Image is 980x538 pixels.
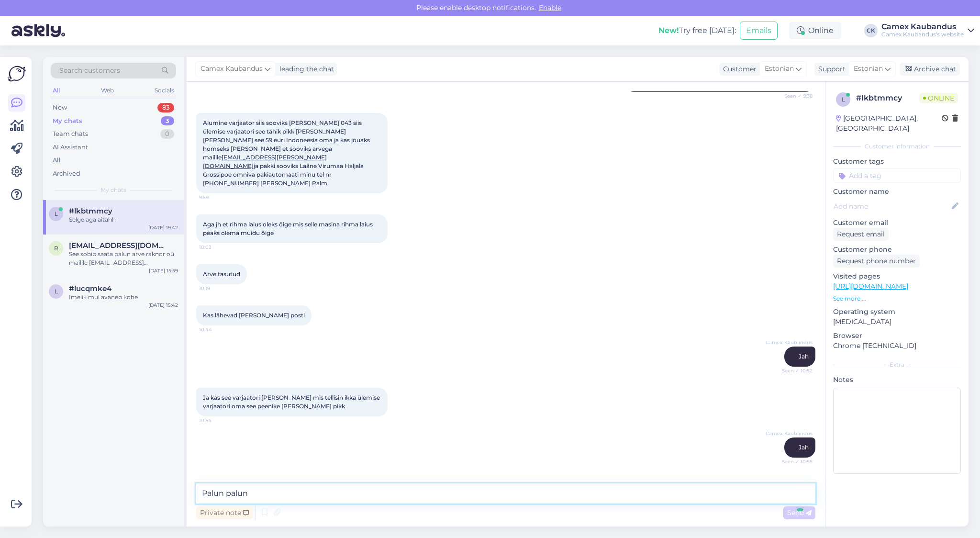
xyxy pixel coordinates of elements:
span: #lucqmke4 [69,284,111,293]
input: Add a tag [833,168,961,183]
div: See sobib saata palun arve raknor oü mailile [EMAIL_ADDRESS][DOMAIN_NAME] makse tähtajaks võib pa... [69,250,178,267]
span: Seen ✓ 9:38 [777,92,813,100]
span: raknor@mail.ee [69,241,168,250]
div: My chats [53,116,82,126]
div: [DATE] 19:42 [148,224,178,231]
span: Search customers [59,66,120,76]
span: #lkbtmmcy [69,207,112,215]
span: Camex Kaubandus [766,430,813,437]
div: leading the chat [276,64,334,74]
p: Browser [833,331,961,341]
span: 10:44 [199,326,235,333]
span: Online [919,93,958,103]
div: Online [789,22,841,39]
div: Try free [DATE]: [658,25,736,36]
p: Customer phone [833,245,961,255]
div: Request email [833,228,889,241]
div: Customer [719,64,757,74]
span: Seen ✓ 10:52 [777,367,813,374]
span: r [54,245,58,252]
span: Camex Kaubandus [200,64,263,74]
p: Customer name [833,187,961,197]
span: Kas lähevad [PERSON_NAME] posti [203,312,305,319]
span: Estonian [854,64,883,74]
div: All [53,156,61,165]
span: 10:03 [199,244,235,251]
div: Extra [833,360,961,369]
span: My chats [100,186,126,194]
p: Customer email [833,218,961,228]
div: Customer information [833,142,961,151]
span: Jah [799,353,809,360]
a: [EMAIL_ADDRESS][PERSON_NAME][DOMAIN_NAME] [203,154,327,169]
p: Customer tags [833,157,961,167]
span: Aga jh et rihma laius oleks õige mis selle masina rihma laius peaks olema muidu õige [203,221,374,236]
span: Enable [536,3,564,12]
div: # lkbtmmcy [856,92,919,104]
div: Imelik mul avaneb kohe [69,293,178,302]
p: Notes [833,375,961,385]
p: Chrome [TECHNICAL_ID] [833,341,961,351]
div: 3 [161,116,174,126]
span: Arve tasutud [203,270,240,278]
b: New! [658,26,679,35]
div: New [53,103,67,112]
div: 0 [160,129,174,139]
span: l [55,288,58,295]
span: l [55,210,58,217]
div: Web [99,84,116,97]
div: AI Assistant [53,143,88,152]
span: Ja kas see varjaatori [PERSON_NAME] mis tellisin ikka ülemise varjaatori oma see peenike [PERSON_... [203,394,381,410]
p: Visited pages [833,271,961,281]
div: Camex Kaubandus's website [881,31,964,38]
span: Camex Kaubandus [766,339,813,346]
div: CK [864,24,878,37]
a: [URL][DOMAIN_NAME] [833,282,908,291]
p: [MEDICAL_DATA] [833,317,961,327]
div: [DATE] 15:42 [148,302,178,309]
div: All [51,84,62,97]
img: Askly Logo [8,65,26,83]
input: Add name [834,201,950,212]
p: See more ... [833,294,961,303]
span: Alumine varjaator siis sooviks [PERSON_NAME] 043 siis ülemise varjaatori see tähik pikk [PERSON_N... [203,119,371,187]
div: Request phone number [833,255,920,268]
div: Socials [153,84,176,97]
div: Archive chat [900,63,960,76]
span: 9:59 [199,194,235,201]
span: 10:54 [199,417,235,424]
p: Operating system [833,307,961,317]
span: Estonian [765,64,794,74]
span: Jah [799,444,809,451]
button: Emails [740,22,778,40]
div: Support [814,64,846,74]
span: l [842,96,845,103]
div: 83 [157,103,174,112]
div: Team chats [53,129,88,139]
div: Selge aga aitähh [69,215,178,224]
span: 10:19 [199,285,235,292]
div: [GEOGRAPHIC_DATA], [GEOGRAPHIC_DATA] [836,113,942,134]
a: Camex KaubandusCamex Kaubandus's website [881,23,974,38]
span: Seen ✓ 10:55 [777,458,813,465]
div: Camex Kaubandus [881,23,964,31]
div: [DATE] 15:59 [149,267,178,274]
div: Archived [53,169,80,179]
